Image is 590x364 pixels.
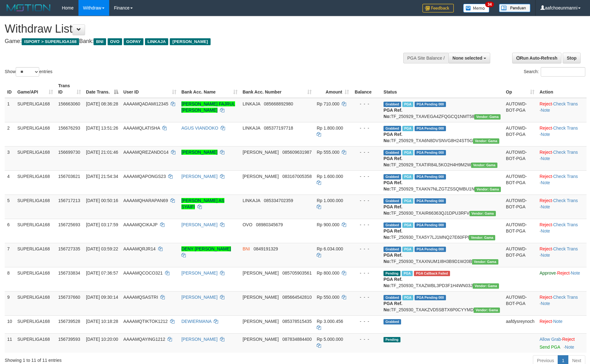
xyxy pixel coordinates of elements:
[86,101,118,106] span: [DATE] 08:36:28
[485,2,494,7] span: 34
[5,333,15,353] td: 11
[5,195,15,219] td: 5
[553,246,578,251] a: Check Trans
[565,345,574,350] a: Note
[58,101,80,106] span: 156663060
[539,126,552,131] a: Reject
[317,222,339,227] span: Rp 900.000
[539,270,556,276] a: Approve
[5,23,387,35] h1: Withdraw List
[553,150,578,155] a: Check Trans
[123,222,158,227] span: AAAAMQCIKAJP
[15,291,56,315] td: SUPERLIGA168
[415,126,446,131] span: PGA Pending
[243,246,250,251] span: BNI
[383,337,400,342] span: Pending
[402,271,413,276] span: Marked by aafchhiseyha
[317,198,343,203] span: Rp 1.000.000
[402,102,413,107] span: Marked by aafchhiseyha
[402,174,413,179] span: Marked by aafchhiseyha
[422,4,454,13] img: Feedback.jpg
[243,270,279,276] span: [PERSON_NAME]
[537,267,587,291] td: · ·
[383,132,402,143] b: PGA Ref. No:
[317,150,339,155] span: Rp 555.000
[537,333,587,353] td: ·
[123,150,169,155] span: AAAAMQREZANDO14
[123,101,168,106] span: AAAAMQADAMI12345
[415,150,446,155] span: PGA Pending
[15,122,56,146] td: SUPERLIGA168
[553,319,563,324] a: Note
[123,174,166,179] span: AAAAMQAPONGS23
[474,308,500,313] span: Vendor URL: https://trx31.1velocity.biz
[5,267,15,291] td: 8
[553,174,578,179] a: Check Trans
[381,219,503,243] td: TF_250930_TXA5Y7LJ1MNQ27E60FPI
[58,222,80,227] span: 156725693
[58,150,80,155] span: 156699730
[539,101,552,106] a: Reject
[381,146,503,170] td: TF_250929_TXATIR84L5KO2H4H9M2W
[5,80,15,98] th: ID
[243,174,279,179] span: [PERSON_NAME]
[562,337,575,342] a: Reject
[317,246,343,251] span: Rp 6.034.000
[383,204,402,216] b: PGA Ref. No:
[472,259,498,265] span: Vendor URL: https://trx31.1velocity.biz
[58,246,80,251] span: 156727335
[181,174,217,179] a: [PERSON_NAME]
[503,315,537,333] td: aafdysreynoch
[541,132,550,137] a: Note
[123,319,168,324] span: AAAAMQTIKTOK1212
[537,243,587,267] td: · ·
[383,198,401,204] span: Grabbed
[539,337,562,342] span: ·
[402,150,413,155] span: Marked by aafchhiseyha
[86,337,118,342] span: [DATE] 10:20:00
[181,246,231,251] a: DENY [PERSON_NAME]
[503,98,537,122] td: AUTOWD-BOT-PGA
[5,315,15,333] td: 10
[503,243,537,267] td: AUTOWD-BOT-PGA
[181,319,212,324] a: DEWIERMANA
[571,270,580,276] a: Note
[541,253,550,258] a: Note
[56,80,83,98] th: Trans ID: activate to sort column ascending
[317,270,339,276] span: Rp 800.000
[243,101,260,106] span: LINKAJA
[524,67,585,77] label: Search:
[86,222,118,227] span: [DATE] 03:17:59
[415,174,446,179] span: PGA Pending
[383,228,402,240] b: PGA Ref. No:
[381,267,503,291] td: TF_250930_TXAZWBL3PD3F1H4WN03J
[383,253,402,264] b: PGA Ref. No:
[402,295,413,300] span: Marked by aafsoumeymey
[317,337,343,342] span: Rp 5.000.000
[503,291,537,315] td: AUTOWD-BOT-PGA
[58,319,80,324] span: 156739528
[354,197,378,204] div: - - -
[503,146,537,170] td: AUTOWD-BOT-PGA
[537,122,587,146] td: · ·
[5,355,241,363] div: Showing 1 to 11 of 11 entries
[181,222,217,227] a: [PERSON_NAME]
[243,222,252,227] span: OVO
[254,246,278,251] span: Copy 0849191329 to clipboard
[537,291,587,315] td: · ·
[383,295,401,300] span: Grabbed
[264,101,293,106] span: Copy 085668892980 to clipboard
[537,146,587,170] td: · ·
[383,277,402,288] b: PGA Ref. No:
[243,295,279,300] span: [PERSON_NAME]
[243,337,279,342] span: [PERSON_NAME]
[264,126,293,131] span: Copy 085377197718 to clipboard
[317,174,343,179] span: Rp 1.600.000
[282,295,312,300] span: Copy 085664542810 to clipboard
[86,174,118,179] span: [DATE] 21:54:34
[541,180,550,185] a: Note
[541,108,550,113] a: Note
[383,301,402,312] b: PGA Ref. No:
[541,301,550,306] a: Note
[170,38,210,45] span: [PERSON_NAME]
